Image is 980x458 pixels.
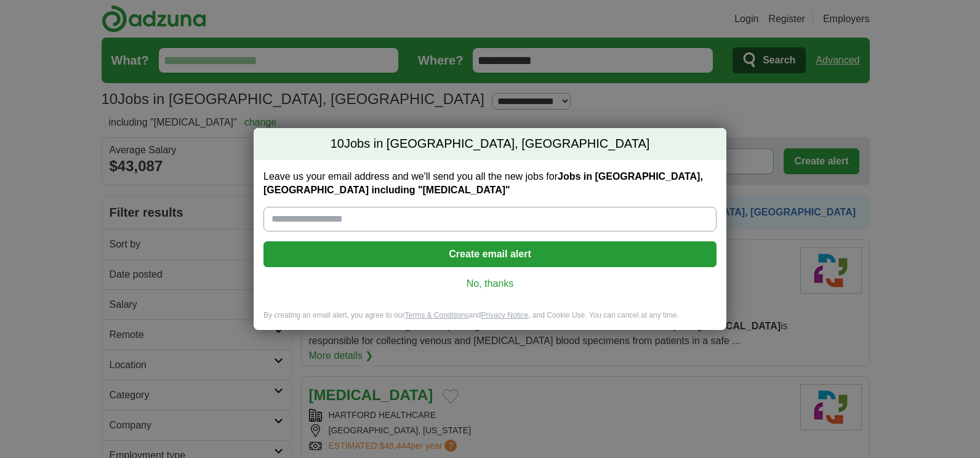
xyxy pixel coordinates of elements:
h2: Jobs in [GEOGRAPHIC_DATA], [GEOGRAPHIC_DATA] [254,128,726,160]
div: By creating an email alert, you agree to our and , and Cookie Use. You can cancel at any time. [254,310,726,331]
button: Create email alert [263,241,717,267]
strong: Jobs in [GEOGRAPHIC_DATA], [GEOGRAPHIC_DATA] including "[MEDICAL_DATA]" [263,171,703,195]
a: No, thanks [273,277,707,291]
a: Terms & Conditions [404,311,468,319]
span: 10 [331,135,344,153]
a: Privacy Notice [481,311,529,319]
label: Leave us your email address and we'll send you all the new jobs for [263,170,717,197]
